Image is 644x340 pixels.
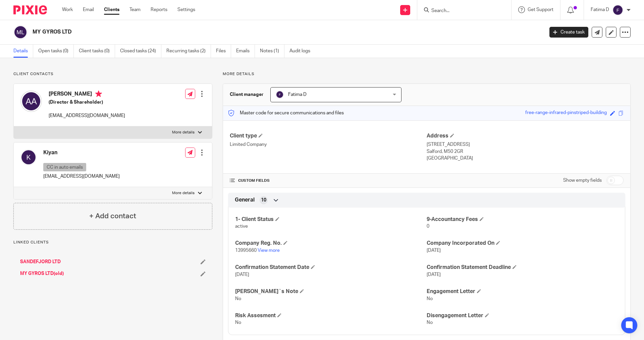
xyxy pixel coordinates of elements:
p: Fatima D [591,6,609,13]
a: Notes (1) [260,45,284,58]
p: CC in auto emails [43,163,86,171]
p: [GEOGRAPHIC_DATA] [427,155,624,162]
span: No [427,296,433,301]
p: Salford, M50 2GR [427,148,624,155]
img: Pixie [13,5,47,14]
img: svg%3E [20,149,37,165]
h4: 9-Accountancy Fees [427,216,618,223]
h4: Confirmation Statement Deadline [427,264,618,271]
span: [DATE] [427,248,441,253]
h4: + Add contact [89,211,136,221]
a: MY GYROS LTD(old) [20,270,64,277]
h4: Kiyan [43,149,120,156]
div: free-range-infrared-pinstriped-building [525,109,607,117]
input: Search [431,8,491,14]
h4: [PERSON_NAME]`s Note [235,288,427,295]
p: More details [172,190,195,196]
span: Fatima D [288,92,307,97]
h4: Client type [230,132,427,139]
p: [EMAIL_ADDRESS][DOMAIN_NAME] [49,112,125,119]
i: Primary [95,91,102,97]
a: Create task [549,27,588,38]
h4: Company Reg. No. [235,240,427,247]
a: View more [258,248,280,253]
a: Emails [236,45,255,58]
a: Files [216,45,231,58]
span: [DATE] [235,272,249,277]
h4: 1- Client Status [235,216,427,223]
a: Details [13,45,33,58]
a: Work [62,6,73,13]
p: Linked clients [13,240,212,245]
span: No [235,320,241,325]
h4: [PERSON_NAME] [49,91,125,99]
span: No [427,320,433,325]
a: Clients [104,6,119,13]
span: active [235,224,248,229]
h5: (Director & Shareholder) [49,99,125,106]
span: 10 [261,197,266,204]
img: svg%3E [276,91,284,99]
p: [EMAIL_ADDRESS][DOMAIN_NAME] [43,173,120,180]
a: Settings [177,6,195,13]
p: Client contacts [13,71,212,77]
h4: CUSTOM FIELDS [230,178,427,183]
a: SANDEFJORD LTD [20,259,61,265]
a: Team [129,6,141,13]
h4: Company Incorporated On [427,240,618,247]
span: Get Support [528,7,553,12]
p: Master code for secure communications and files [228,110,344,116]
a: Client tasks (0) [79,45,115,58]
p: More details [172,130,195,135]
span: [DATE] [427,272,441,277]
h4: Confirmation Statement Date [235,264,427,271]
img: svg%3E [13,25,28,39]
a: Closed tasks (24) [120,45,161,58]
a: Recurring tasks (2) [166,45,211,58]
img: svg%3E [20,91,42,112]
h4: Disengagement Letter [427,312,618,319]
h2: MY GYROS LTD [33,29,438,36]
h4: Engagement Letter [427,288,618,295]
h4: Risk Assesment [235,312,427,319]
span: 13995660 [235,248,257,253]
p: More details [223,71,631,77]
a: Audit logs [289,45,315,58]
a: Reports [151,6,167,13]
span: No [235,296,241,301]
label: Show empty fields [563,177,602,184]
h4: Address [427,132,624,139]
a: Open tasks (0) [38,45,74,58]
span: General [235,196,255,204]
p: [STREET_ADDRESS] [427,141,624,148]
img: svg%3E [612,5,623,15]
p: Limited Company [230,141,427,148]
h3: Client manager [230,91,264,98]
a: Email [83,6,94,13]
span: 0 [427,224,429,229]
